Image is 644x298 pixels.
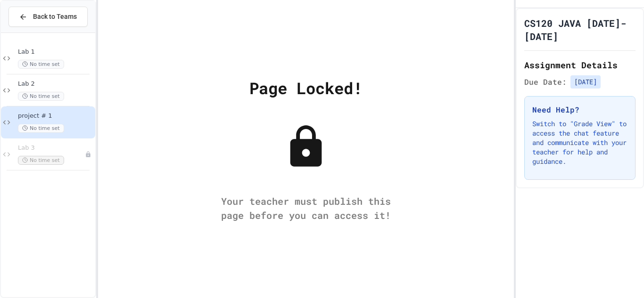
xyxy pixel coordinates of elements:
[18,48,93,56] span: Lab 1
[85,151,91,158] div: Unpublished
[33,12,77,22] span: Back to Teams
[18,112,93,120] span: project # 1
[249,76,363,100] div: Page Locked!
[524,76,567,88] span: Due Date:
[18,124,64,133] span: No time set
[570,75,601,89] span: [DATE]
[524,16,636,43] h1: CS120 JAVA [DATE]-[DATE]
[532,104,627,115] h3: Need Help?
[8,7,88,27] button: Back to Teams
[18,92,64,101] span: No time set
[18,144,85,152] span: Lab 3
[18,60,64,69] span: No time set
[18,156,64,165] span: No time set
[532,119,627,166] p: Switch to "Grade View" to access the chat feature and communicate with your teacher for help and ...
[524,58,636,72] h2: Assignment Details
[18,80,93,88] span: Lab 2
[212,194,400,222] div: Your teacher must publish this page before you can access it!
